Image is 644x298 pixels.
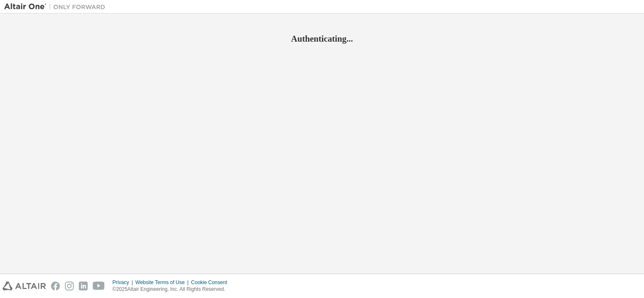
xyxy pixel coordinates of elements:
[4,33,640,44] h2: Authenticating...
[79,282,88,290] img: linkedin.svg
[51,282,60,290] img: facebook.svg
[65,282,74,290] img: instagram.svg
[191,279,232,286] div: Cookie Consent
[135,279,191,286] div: Website Terms of Use
[93,282,105,290] img: youtube.svg
[113,286,232,293] p: © 2025 Altair Engineering, Inc. All Rights Reserved.
[3,282,46,290] img: altair_logo.svg
[113,279,135,286] div: Privacy
[4,3,110,11] img: Altair One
